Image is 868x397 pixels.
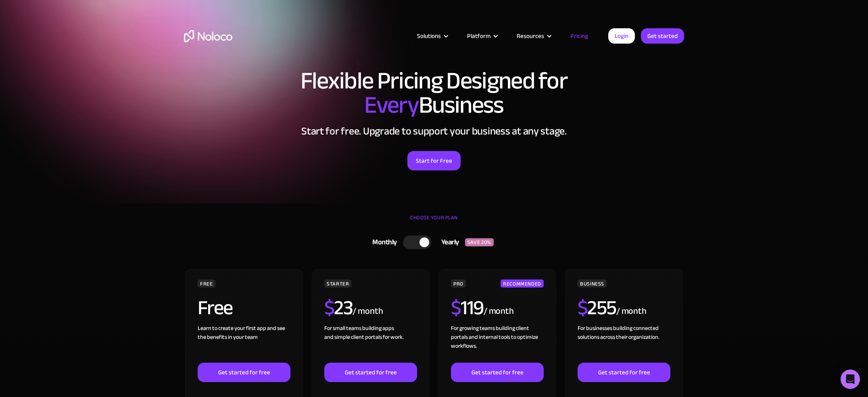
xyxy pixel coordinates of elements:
[324,324,417,363] div: For small teams building apps and simple client portals for work. ‍
[578,298,616,318] h2: 255
[198,363,290,382] a: Get started for free
[324,363,417,382] a: Get started for free
[184,69,684,117] h1: Flexible Pricing Designed for Business
[198,298,233,318] h2: Free
[184,30,232,42] a: home
[467,31,490,41] div: Platform
[451,298,484,318] h2: 119
[184,212,684,232] div: CHOOSE YOUR PLAN
[560,31,598,41] a: Pricing
[417,31,441,41] div: Solutions
[578,363,670,382] a: Get started for free
[198,279,215,288] div: FREE
[484,305,514,318] div: / month
[507,31,560,41] div: Resources
[608,28,635,44] a: Login
[457,31,507,41] div: Platform
[451,363,544,382] a: Get started for free
[198,324,290,363] div: Learn to create your first app and see the benefits in your team ‍
[407,151,461,170] a: Start for Free
[841,370,860,389] div: Open Intercom Messenger
[364,82,419,128] span: Every
[578,289,588,327] span: $
[324,279,351,288] div: STARTER
[362,236,403,248] div: Monthly
[616,305,647,318] div: / month
[324,289,334,327] span: $
[501,279,544,288] div: RECOMMENDED
[451,279,466,288] div: PRO
[465,238,494,246] div: SAVE 20%
[407,31,457,41] div: Solutions
[517,31,544,41] div: Resources
[324,298,353,318] h2: 23
[578,279,607,288] div: BUSINESS
[184,125,684,137] h2: Start for free. Upgrade to support your business at any stage.
[641,28,684,44] a: Get started
[451,324,544,363] div: For growing teams building client portals and internal tools to optimize workflows.
[353,305,383,318] div: / month
[578,324,670,363] div: For businesses building connected solutions across their organization. ‍
[451,289,461,327] span: $
[431,236,465,248] div: Yearly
